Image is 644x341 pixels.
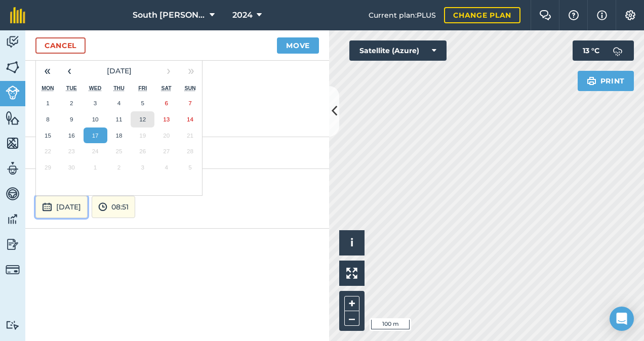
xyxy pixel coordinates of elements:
[36,95,60,111] button: 1 September 2025
[188,100,191,106] abbr: 7 September 2025
[107,95,131,111] button: 4 September 2025
[92,148,99,154] abbr: 24 September 2025
[162,85,172,91] abbr: Saturday
[578,71,634,91] button: Print
[573,40,634,61] button: 13 °C
[35,196,88,218] button: [DATE]
[178,111,202,127] button: 14 September 2025
[115,116,122,122] abbr: 11 September 2025
[92,196,135,218] button: 08:51
[178,159,202,176] button: 5 October 2025
[35,37,86,54] a: Cancel
[42,201,52,213] img: svg+xml;base64,PD94bWwgdmVyc2lvbj0iMS4wIiBlbmNvZGluZz0idXRmLTgiPz4KPCEtLSBHZW5lcmF0b3I6IEFkb2JlIE...
[68,132,75,139] abbr: 16 September 2025
[107,127,131,144] button: 18 September 2025
[344,311,359,326] button: –
[349,40,447,61] button: Satellite (Azure)
[138,85,147,91] abbr: Friday
[184,85,195,91] abbr: Sunday
[6,237,20,252] img: svg+xml;base64,PD94bWwgdmVyc2lvbj0iMS4wIiBlbmNvZGluZz0idXRmLTgiPz4KPCEtLSBHZW5lcmF0b3I6IEFkb2JlIE...
[277,37,319,54] button: Move
[444,7,520,23] a: Change plan
[84,143,107,159] button: 24 September 2025
[115,148,122,154] abbr: 25 September 2025
[60,127,84,144] button: 16 September 2025
[178,127,202,144] button: 21 September 2025
[36,159,60,176] button: 29 September 2025
[141,164,144,170] abbr: 3 October 2025
[131,95,154,111] button: 5 September 2025
[154,159,178,176] button: 4 October 2025
[84,159,107,176] button: 1 October 2025
[107,143,131,159] button: 25 September 2025
[45,132,51,139] abbr: 15 September 2025
[180,60,202,82] button: »
[131,111,154,127] button: 12 September 2025
[154,111,178,127] button: 13 September 2025
[568,10,580,20] img: A question mark icon
[45,164,51,170] abbr: 29 September 2025
[70,116,73,122] abbr: 9 September 2025
[36,127,60,144] button: 15 September 2025
[587,75,596,87] img: svg+xml;base64,PHN2ZyB4bWxucz0iaHR0cDovL3d3dy53My5vcmcvMjAwMC9zdmciIHdpZHRoPSIxOSIgaGVpZ2h0PSIyNC...
[25,137,329,169] div: 67
[6,110,20,125] img: svg+xml;base64,PHN2ZyB4bWxucz0iaHR0cDovL3d3dy53My5vcmcvMjAwMC9zdmciIHdpZHRoPSI1NiIgaGVpZ2h0PSI2MC...
[115,132,122,139] abbr: 18 September 2025
[89,85,102,91] abbr: Wednesday
[94,100,97,106] abbr: 3 September 2025
[624,10,636,20] img: A cog icon
[36,111,60,127] button: 8 September 2025
[60,111,84,127] button: 9 September 2025
[139,116,146,122] abbr: 12 September 2025
[157,60,180,82] button: ›
[117,100,120,106] abbr: 4 September 2025
[68,148,75,154] abbr: 23 September 2025
[6,86,20,100] img: svg+xml;base64,PD94bWwgdmVyc2lvbj0iMS4wIiBlbmNvZGluZz0idXRmLTgiPz4KPCEtLSBHZW5lcmF0b3I6IEFkb2JlIE...
[339,230,365,255] button: i
[46,116,49,122] abbr: 8 September 2025
[163,148,170,154] abbr: 27 September 2025
[187,116,193,122] abbr: 14 September 2025
[131,143,154,159] button: 26 September 2025
[133,9,206,21] span: South [PERSON_NAME]
[6,161,20,176] img: svg+xml;base64,PD94bWwgdmVyc2lvbj0iMS4wIiBlbmNvZGluZz0idXRmLTgiPz4KPCEtLSBHZW5lcmF0b3I6IEFkb2JlIE...
[163,116,170,122] abbr: 13 September 2025
[187,132,193,139] abbr: 21 September 2025
[10,7,25,23] img: fieldmargin Logo
[94,164,97,170] abbr: 1 October 2025
[154,95,178,111] button: 6 September 2025
[139,132,146,139] abbr: 19 September 2025
[154,127,178,144] button: 20 September 2025
[6,211,20,227] img: svg+xml;base64,PD94bWwgdmVyc2lvbj0iMS4wIiBlbmNvZGluZz0idXRmLTgiPz4KPCEtLSBHZW5lcmF0b3I6IEFkb2JlIE...
[70,100,73,106] abbr: 2 September 2025
[84,127,107,144] button: 17 September 2025
[610,307,634,331] div: Open Intercom Messenger
[45,148,51,154] abbr: 22 September 2025
[68,164,75,170] abbr: 30 September 2025
[42,85,54,91] abbr: Monday
[117,164,120,170] abbr: 2 October 2025
[597,9,607,21] img: svg+xml;base64,PHN2ZyB4bWxucz0iaHR0cDovL3d3dy53My5vcmcvMjAwMC9zdmciIHdpZHRoPSIxNyIgaGVpZ2h0PSIxNy...
[165,100,168,106] abbr: 6 September 2025
[346,268,357,279] img: Four arrows, one pointing top left, one top right, one bottom right and the last bottom left
[187,148,193,154] abbr: 28 September 2025
[188,164,191,170] abbr: 5 October 2025
[178,95,202,111] button: 7 September 2025
[98,201,107,213] img: svg+xml;base64,PD94bWwgdmVyc2lvbj0iMS4wIiBlbmNvZGluZz0idXRmLTgiPz4KPCEtLSBHZW5lcmF0b3I6IEFkb2JlIE...
[232,9,253,21] span: 2024
[6,34,20,50] img: svg+xml;base64,PD94bWwgdmVyc2lvbj0iMS4wIiBlbmNvZGluZz0idXRmLTgiPz4KPCEtLSBHZW5lcmF0b3I6IEFkb2JlIE...
[84,95,107,111] button: 3 September 2025
[608,40,628,61] img: svg+xml;base64,PD94bWwgdmVyc2lvbj0iMS4wIiBlbmNvZGluZz0idXRmLTgiPz4KPCEtLSBHZW5lcmF0b3I6IEFkb2JlIE...
[6,60,20,75] img: svg+xml;base64,PHN2ZyB4bWxucz0iaHR0cDovL3d3dy53My5vcmcvMjAwMC9zdmciIHdpZHRoPSI1NiIgaGVpZ2h0PSI2MC...
[6,320,20,330] img: svg+xml;base64,PD94bWwgdmVyc2lvbj0iMS4wIiBlbmNvZGluZz0idXRmLTgiPz4KPCEtLSBHZW5lcmF0b3I6IEFkb2JlIE...
[92,116,99,122] abbr: 10 September 2025
[139,148,146,154] abbr: 26 September 2025
[66,85,77,91] abbr: Tuesday
[163,132,170,139] abbr: 20 September 2025
[60,143,84,159] button: 23 September 2025
[539,10,551,20] img: Two speech bubbles overlapping with the left bubble in the forefront
[80,60,157,82] button: [DATE]
[36,143,60,159] button: 22 September 2025
[141,100,144,106] abbr: 5 September 2025
[92,132,99,139] abbr: 17 September 2025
